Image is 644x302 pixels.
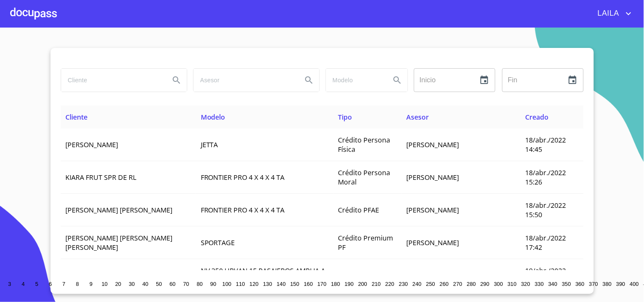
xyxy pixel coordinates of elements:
[183,281,189,287] span: 70
[343,277,356,291] button: 190
[407,238,459,247] span: [PERSON_NAME]
[574,277,587,291] button: 360
[8,281,11,287] span: 3
[194,69,295,92] input: search
[387,70,408,90] button: Search
[66,140,118,149] span: [PERSON_NAME]
[338,205,380,215] span: Crédito PFAE
[525,201,566,219] span: 18/abr./2022 15:50
[481,281,489,287] span: 290
[222,281,231,287] span: 100
[57,277,71,291] button: 7
[399,281,408,287] span: 230
[492,277,506,291] button: 300
[275,277,288,291] button: 140
[220,277,234,291] button: 100
[98,277,112,291] button: 10
[338,112,352,122] span: Tipo
[49,281,52,287] span: 6
[156,281,162,287] span: 50
[201,205,285,215] span: FRONTIER PRO 4 X 4 X 4 TA
[426,281,435,287] span: 250
[587,277,601,291] button: 370
[201,173,285,182] span: FRONTIER PRO 4 X 4 X 4 TA
[407,205,459,215] span: [PERSON_NAME]
[519,277,533,291] button: 320
[201,266,326,285] span: NV 350 URVAN 15 PASAJEROS AMPLIA A A PAQ SEG T M
[562,281,571,287] span: 350
[180,277,193,291] button: 70
[250,281,259,287] span: 120
[290,281,299,287] span: 150
[35,281,38,287] span: 5
[589,281,598,287] span: 370
[413,281,422,287] span: 240
[263,281,272,287] span: 130
[338,168,391,187] span: Crédito Persona Moral
[548,281,557,287] span: 340
[261,277,275,291] button: 130
[66,205,173,215] span: [PERSON_NAME] [PERSON_NAME]
[370,277,383,291] button: 210
[302,277,315,291] button: 160
[331,281,340,287] span: 180
[315,277,329,291] button: 170
[129,281,135,287] span: 30
[234,277,247,291] button: 110
[383,277,397,291] button: 220
[630,281,639,287] span: 400
[44,277,57,291] button: 6
[525,112,548,122] span: Creado
[338,135,391,154] span: Crédito Persona Física
[299,70,319,90] button: Search
[338,233,394,252] span: Crédito Premium PF
[66,112,88,122] span: Cliente
[197,281,202,287] span: 80
[576,281,585,287] span: 360
[525,135,566,154] span: 18/abr./2022 14:45
[601,277,614,291] button: 380
[397,277,411,291] button: 230
[465,277,478,291] button: 280
[66,173,137,182] span: KIARA FRUT SPR DE RL
[372,281,381,287] span: 210
[201,238,235,247] span: SPORTAGE
[411,277,424,291] button: 240
[506,277,519,291] button: 310
[591,7,634,20] button: account of current user
[407,173,459,182] span: [PERSON_NAME]
[535,281,544,287] span: 330
[112,277,125,291] button: 20
[166,277,180,291] button: 60
[169,281,175,287] span: 60
[546,277,560,291] button: 340
[525,233,566,252] span: 18/abr./2022 17:42
[166,70,187,90] button: Search
[451,277,465,291] button: 270
[329,277,343,291] button: 180
[560,277,574,291] button: 350
[385,281,394,287] span: 220
[288,277,302,291] button: 150
[345,281,354,287] span: 190
[358,281,367,287] span: 200
[424,277,438,291] button: 250
[277,281,286,287] span: 140
[318,281,326,287] span: 170
[207,277,220,291] button: 90
[66,233,173,252] span: [PERSON_NAME] [PERSON_NAME] [PERSON_NAME]
[440,281,449,287] span: 260
[326,69,384,92] input: search
[525,168,566,187] span: 18/abr./2022 15:26
[453,281,462,287] span: 270
[525,266,566,285] span: 19/abr./2022 13:20
[61,69,163,92] input: search
[193,277,207,291] button: 80
[152,277,166,291] button: 50
[356,277,370,291] button: 200
[494,281,503,287] span: 300
[101,281,107,287] span: 10
[115,281,121,287] span: 20
[236,281,245,287] span: 110
[407,112,429,122] span: Asesor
